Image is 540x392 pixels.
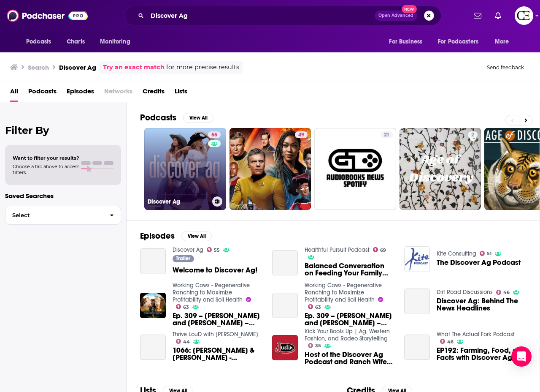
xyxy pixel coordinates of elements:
button: Show profile menu [515,6,533,25]
a: The Discover Ag Podcast [437,259,521,266]
a: Ep. 309 – Natalie Kovarik and Tara Vander Dussen – Discover Ag [272,293,298,318]
a: 55Discover Ag [144,128,226,210]
span: Charts [67,36,85,48]
button: open menu [383,34,433,50]
a: EP192: Farming, Food, and Facts with Discover Ag [404,335,430,360]
span: Logged in as cozyearthaudio [515,6,533,25]
a: Show notifications dropdown [470,8,485,23]
span: 46 [447,340,454,344]
p: Saved Searches [5,192,121,200]
img: User Profile [515,6,533,25]
a: 1066: Natalie Kovarik & Tara Vander Dussen - "DISCOVER AG" [173,347,262,361]
span: 63 [315,305,321,309]
img: The Discover Ag Podcast [404,246,430,272]
a: Host of the Discover Ag Podcast and Ranch Wife- Natalie Kovarik [305,351,394,365]
button: Open AdvancedNew [375,11,417,21]
h3: Search [28,63,49,71]
span: For Podcasters [438,36,478,48]
a: 44 [176,339,190,344]
span: Ep. 309 – [PERSON_NAME] and [PERSON_NAME] – Discover Ag [305,312,394,327]
button: open menu [432,34,491,50]
button: View All [181,231,212,241]
a: Balanced Conversation on Feeding Your Family Well with Discover Ag Podcast Hosts [305,262,394,277]
a: Charts [61,34,90,50]
button: open menu [94,34,141,50]
a: Working Cows - Regenerative Ranching to Maximize Profitability and Soil Health [173,282,250,303]
span: More [495,36,509,48]
span: for more precise results [166,63,239,72]
a: 46 [496,290,510,295]
a: Discover Ag: Behind The News Headlines [437,297,526,312]
a: Credits [143,84,165,102]
a: All [10,84,18,102]
a: Thrive LouD with Lou Diamond [173,331,258,338]
a: Host of the Discover Ag Podcast and Ranch Wife- Natalie Kovarik [272,335,298,361]
a: Ep. 309 – Natalie Kovarik and Tara Vander Dussen – Discover Ag [173,312,262,327]
a: 55 [208,131,221,138]
a: 63 [308,304,321,309]
span: Host of the Discover Ag Podcast and Ranch Wife- [PERSON_NAME] [305,351,394,365]
span: Ep. 309 – [PERSON_NAME] and [PERSON_NAME] – Discover Ag [173,312,262,327]
span: Choose a tab above to access filters. [13,163,79,175]
button: open menu [489,34,520,50]
h2: Filter By [5,124,121,136]
a: Episodes [67,84,94,102]
a: Lists [175,84,187,102]
span: 63 [183,305,189,309]
a: 63 [176,304,189,309]
a: Balanced Conversation on Feeding Your Family Well with Discover Ag Podcast Hosts [272,250,298,276]
span: 1066: [PERSON_NAME] & [PERSON_NAME] - "DISCOVER AG" [173,347,262,361]
span: 35 [315,344,321,348]
a: What The Actual Fork Podcast [437,331,515,338]
a: EpisodesView All [140,231,212,241]
a: Podcasts [28,84,57,102]
input: Search podcasts, credits, & more... [147,9,375,22]
button: Send feedback [484,64,526,71]
img: Podchaser - Follow, Share and Rate Podcasts [7,8,88,24]
button: open menu [20,34,62,50]
span: 55 [211,131,217,139]
img: Ep. 309 – Natalie Kovarik and Tara Vander Dussen – Discover Ag [140,293,166,318]
a: Healthful Pursuit Podcast [305,246,370,253]
button: View All [183,113,213,123]
div: Search podcasts, credits, & more... [124,6,441,25]
a: Welcome to Discover Ag! [140,248,166,274]
span: 49 [298,131,304,139]
a: PodcastsView All [140,112,213,123]
a: 2 [400,128,481,210]
span: Networks [104,84,132,102]
span: Open Advanced [378,14,413,18]
span: 44 [183,340,190,344]
span: 46 [503,291,510,294]
a: 55 [207,247,220,252]
a: 35 [308,343,321,348]
a: EP192: Farming, Food, and Facts with Discover Ag [437,347,526,361]
span: Podcasts [26,36,51,48]
span: Select [5,212,103,218]
a: 49 [295,131,308,138]
a: Kite Consulting [437,250,476,257]
a: 51 [480,251,492,256]
span: 21 [384,131,389,139]
span: Want to filter your results? [13,155,79,161]
a: Try an exact match [103,63,165,72]
span: For Business [389,36,422,48]
h3: Discover Ag [59,63,96,71]
span: 69 [380,248,386,252]
span: Monitoring [100,36,130,48]
h3: Discover Ag [148,198,209,205]
a: 46 [440,339,454,344]
a: Working Cows - Regenerative Ranching to Maximize Profitability and Soil Health [305,282,382,303]
span: Welcome to Discover Ag! [173,267,257,274]
a: Ep. 309 – Natalie Kovarik and Tara Vander Dussen – Discover Ag [305,312,394,327]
